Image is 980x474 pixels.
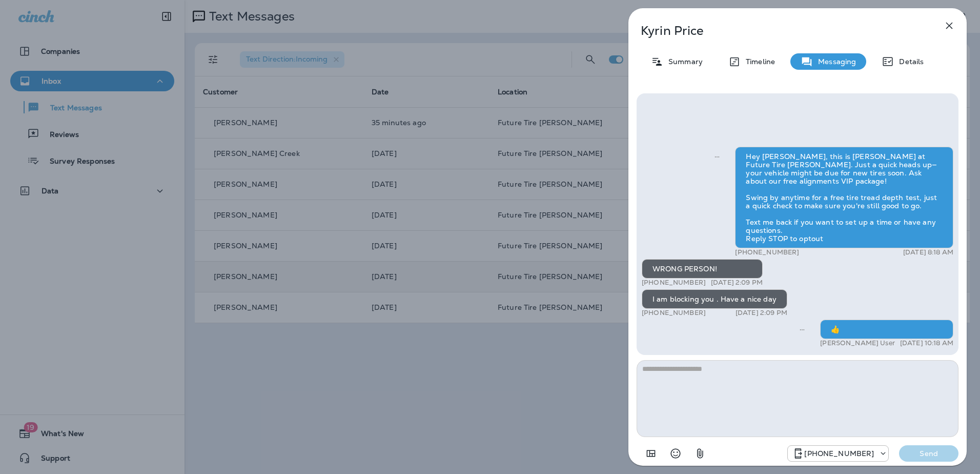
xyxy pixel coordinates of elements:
[900,339,953,347] p: [DATE] 10:18 AM
[894,57,924,66] p: Details
[641,443,661,464] button: Add in a premade template
[641,24,921,38] p: Kyrin Price
[711,279,763,287] p: [DATE] 2:09 PM
[714,151,720,161] span: Sent
[642,259,763,279] div: WRONG PERSON!
[788,447,888,460] div: +1 (928) 232-1970
[735,248,799,256] p: [PHONE_NUMBER]
[642,309,706,317] p: [PHONE_NUMBER]
[665,443,686,464] button: Select an emoji
[903,248,953,256] p: [DATE] 8:18 AM
[820,339,895,347] p: [PERSON_NAME] User
[804,449,874,458] p: [PHONE_NUMBER]
[735,147,953,248] div: Hey [PERSON_NAME], this is [PERSON_NAME] at Future Tire [PERSON_NAME]. Just a quick heads up—your...
[800,324,805,333] span: Sent
[736,309,787,317] p: [DATE] 2:09 PM
[741,57,775,66] p: Timeline
[813,57,856,66] p: Messaging
[642,289,787,309] div: I am blocking you . Have a nice day
[663,57,703,66] p: Summary
[820,320,953,339] div: 👍
[642,279,706,287] p: [PHONE_NUMBER]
